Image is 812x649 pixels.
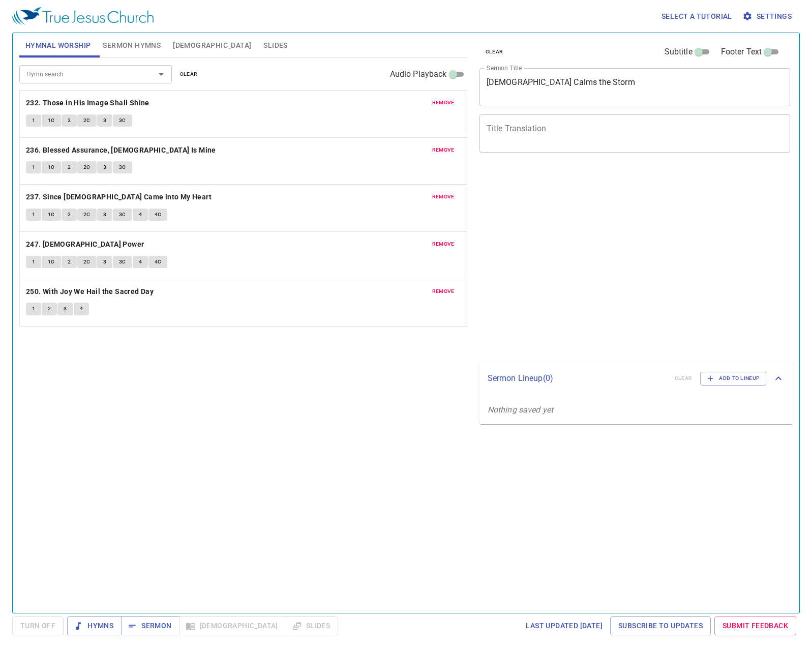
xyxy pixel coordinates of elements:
[390,68,447,80] span: Audio Playback
[48,116,55,125] span: 1C
[57,303,73,315] button: 3
[426,238,461,250] button: remove
[62,209,77,221] button: 2
[26,97,149,109] b: 232. Those in His Image Shall Shine
[113,209,132,221] button: 3C
[488,372,667,385] p: Sermon Lineup ( 0 )
[426,97,461,109] button: remove
[97,114,112,127] button: 3
[103,116,106,125] span: 3
[77,209,97,221] button: 2C
[68,116,71,125] span: 2
[26,238,144,251] b: 247. [DEMOGRAPHIC_DATA] Power
[432,98,455,107] span: remove
[68,163,71,172] span: 2
[263,39,287,52] span: Slides
[48,210,55,219] span: 1C
[723,619,788,632] span: Submit Feedback
[103,257,106,267] span: 3
[133,209,148,221] button: 4
[103,39,161,52] span: Sermon Hymns
[432,287,455,296] span: remove
[26,303,41,315] button: 1
[67,616,122,635] button: Hymns
[426,144,461,156] button: remove
[32,116,35,125] span: 1
[113,114,132,127] button: 3C
[610,616,711,635] a: Subscribe to Updates
[77,256,97,268] button: 2C
[426,285,461,298] button: remove
[12,7,154,25] img: True Jesus Church
[97,161,112,173] button: 3
[154,67,168,81] button: Open
[526,619,603,632] span: Last updated [DATE]
[103,163,106,172] span: 3
[68,210,71,219] span: 2
[426,191,461,203] button: remove
[62,161,77,173] button: 2
[83,210,91,219] span: 2C
[64,304,67,313] span: 3
[26,97,151,109] button: 232. Those in His Image Shall Shine
[740,7,796,26] button: Settings
[62,114,77,127] button: 2
[488,405,554,415] i: Nothing saved yet
[103,210,106,219] span: 3
[26,285,156,298] button: 250. With Joy We Hail the Sacred Day
[522,616,607,635] a: Last updated [DATE]
[714,616,796,635] a: Submit Feedback
[479,46,509,58] button: clear
[68,257,71,267] span: 2
[744,10,792,23] span: Settings
[32,210,35,219] span: 1
[432,145,455,155] span: remove
[25,39,91,52] span: Hymnal Worship
[42,256,61,268] button: 1C
[26,144,216,157] b: 236. Blessed Assurance, [DEMOGRAPHIC_DATA] Is Mine
[74,303,89,315] button: 4
[721,46,762,58] span: Footer Text
[26,191,212,203] b: 237. Since [DEMOGRAPHIC_DATA] Came into My Heart
[119,163,126,172] span: 3C
[707,374,760,383] span: Add to Lineup
[432,240,455,249] span: remove
[26,209,41,221] button: 1
[75,619,113,632] span: Hymns
[174,68,204,80] button: clear
[113,161,132,173] button: 3C
[26,285,154,298] b: 250. With Joy We Hail the Sacred Day
[121,616,179,635] button: Sermon
[32,257,35,267] span: 1
[475,163,730,358] iframe: from-child
[139,210,142,219] span: 4
[119,116,126,125] span: 3C
[83,116,91,125] span: 2C
[42,161,61,173] button: 1C
[661,10,732,23] span: Select a tutorial
[113,256,132,268] button: 3C
[129,619,171,632] span: Sermon
[618,619,703,632] span: Subscribe to Updates
[479,362,793,395] div: Sermon Lineup(0)clearAdd to Lineup
[83,257,91,267] span: 2C
[700,372,766,385] button: Add to Lineup
[119,210,126,219] span: 3C
[133,256,148,268] button: 4
[26,256,41,268] button: 1
[48,257,55,267] span: 1C
[42,209,61,221] button: 1C
[26,144,218,157] button: 236. Blessed Assurance, [DEMOGRAPHIC_DATA] Is Mine
[42,303,57,315] button: 2
[42,114,61,127] button: 1C
[180,70,198,79] span: clear
[26,161,41,173] button: 1
[148,256,168,268] button: 4C
[97,209,112,221] button: 3
[657,7,736,26] button: Select a tutorial
[62,256,77,268] button: 2
[148,209,168,221] button: 4C
[83,163,91,172] span: 2C
[26,238,146,251] button: 247. [DEMOGRAPHIC_DATA] Power
[77,161,97,173] button: 2C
